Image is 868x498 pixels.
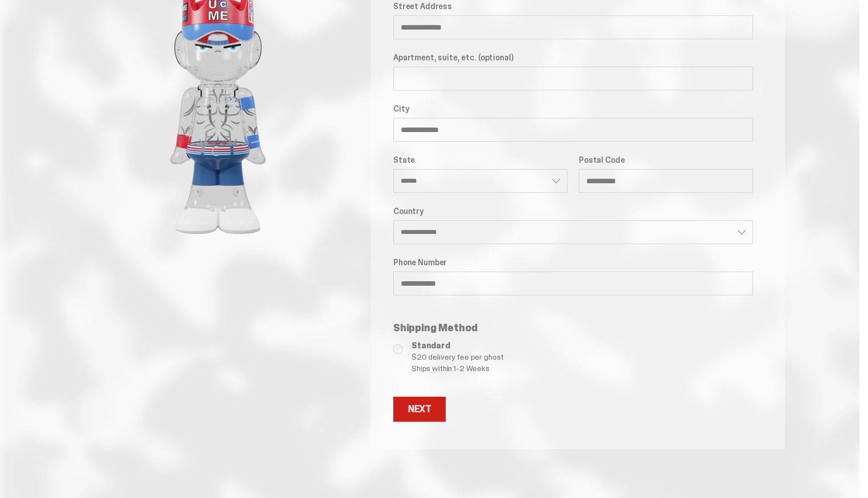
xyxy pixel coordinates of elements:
label: Apartment, suite, etc. (optional) [393,53,753,62]
label: Phone Number [393,258,753,267]
button: Next [393,397,446,422]
label: State [393,155,567,164]
div: Next [408,405,431,414]
p: Shipping Method [393,323,753,333]
label: Postal Code [579,155,753,164]
span: $20 delivery fee per ghost [412,351,753,363]
span: Ships within 1-2 Weeks [412,363,753,374]
span: Standard [412,340,753,351]
label: Street Address [393,2,753,11]
label: City [393,104,753,113]
label: Country [393,207,753,216]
